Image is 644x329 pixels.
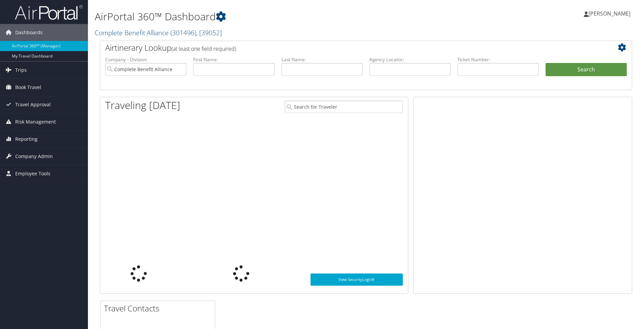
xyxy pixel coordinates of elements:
[584,3,637,24] a: [PERSON_NAME]
[95,28,222,37] a: Complete Benefit Alliance
[15,4,83,20] img: airportal-logo.png
[95,9,456,24] h1: AirPortal 360™ Dashboard
[285,101,403,113] input: Search for Traveler
[104,303,215,314] h2: Travel Contacts
[15,165,50,182] span: Employee Tools
[105,42,582,53] h2: Airtinerary Lookup
[15,96,51,113] span: Travel Approval
[15,131,38,148] span: Reporting
[15,62,27,79] span: Trips
[196,28,222,37] span: , [ 39052 ]
[15,113,56,130] span: Risk Management
[546,63,627,76] button: Search
[170,28,196,37] span: ( 301496 )
[193,56,274,63] label: First Name:
[15,79,41,96] span: Book Travel
[105,98,180,112] h1: Traveling [DATE]
[369,56,451,63] label: Agency Locator:
[105,56,186,63] label: Company - Division:
[15,24,43,41] span: Dashboards
[171,45,236,52] span: (at least one field required)
[310,273,403,286] a: View SecurityLogic®
[457,56,538,63] label: Ticket Number:
[281,56,363,63] label: Last Name:
[589,10,630,17] span: [PERSON_NAME]
[15,148,53,165] span: Company Admin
